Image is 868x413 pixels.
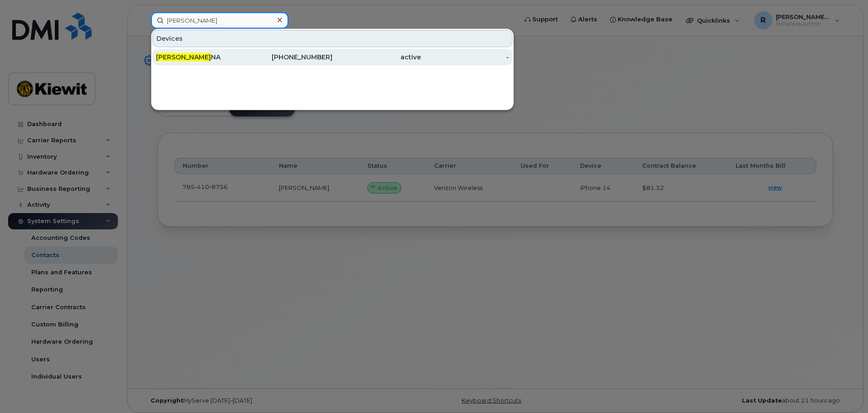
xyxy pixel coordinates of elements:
div: NA [156,53,244,62]
div: - [421,53,509,62]
div: [PHONE_NUMBER] [244,53,333,62]
span: [PERSON_NAME] [156,53,211,61]
div: active [332,53,421,62]
iframe: Messenger Launcher [829,374,861,406]
div: Devices [152,30,512,47]
a: [PERSON_NAME]NA[PHONE_NUMBER]active- [152,49,512,65]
